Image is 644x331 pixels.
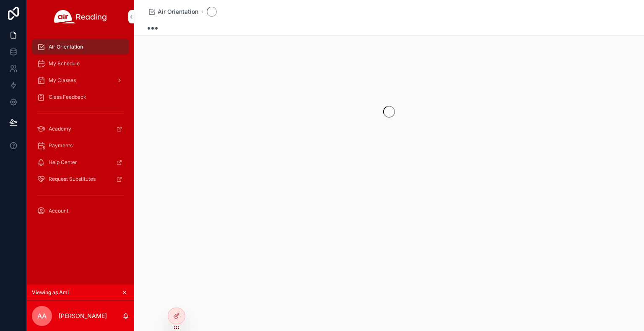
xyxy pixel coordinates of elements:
span: Academy [49,126,71,132]
span: Account [49,208,68,214]
a: My Classes [32,73,129,88]
a: My Schedule [32,56,129,71]
span: Air Orientation [49,44,83,50]
a: Air Orientation [32,39,129,54]
a: Class Feedback [32,90,129,105]
p: [PERSON_NAME] [59,312,107,320]
a: Account [32,203,129,218]
a: Air Orientation [148,8,198,16]
span: Request Substitutes [49,176,96,182]
span: Viewing as Ami [32,289,69,296]
span: Class Feedback [49,94,86,100]
a: Request Substitutes [32,172,129,187]
span: Air Orientation [158,8,198,16]
span: Help Center [49,159,77,166]
div: scrollable content [27,33,134,229]
img: App logo [54,10,107,23]
a: Payments [32,138,129,153]
span: My Classes [49,77,76,84]
span: Payments [49,142,73,149]
a: Help Center [32,155,129,170]
span: AA [37,311,47,321]
span: My Schedule [49,60,80,67]
a: Academy [32,121,129,136]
